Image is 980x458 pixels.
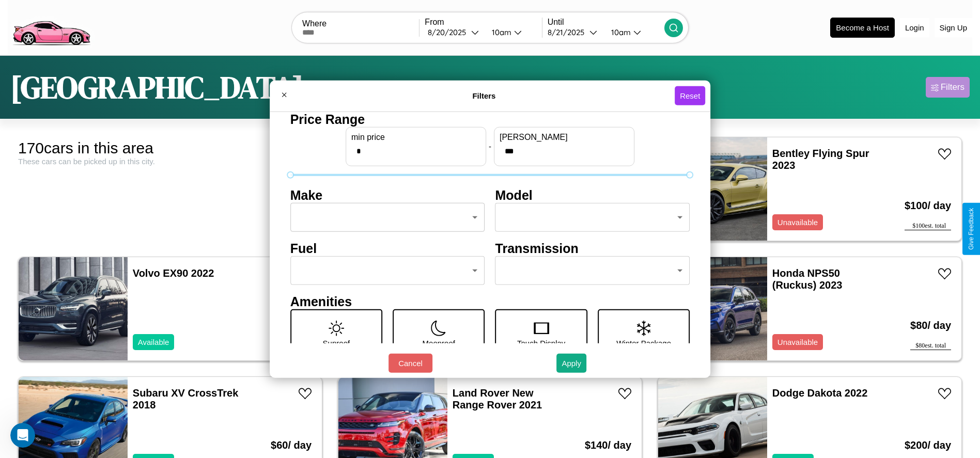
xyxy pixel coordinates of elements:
[425,18,541,27] label: From
[910,342,951,350] div: $ 80 est. total
[18,139,322,157] div: 170 cars in this area
[351,132,480,141] label: min price
[830,18,895,38] button: Become a Host
[10,66,304,108] h1: [GEOGRAPHIC_DATA]
[133,387,239,410] a: Subaru XV CrossTrek 2018
[517,336,565,350] p: Touch Display
[603,27,664,38] button: 10am
[675,86,705,105] button: Reset
[905,189,951,222] h3: $ 100 / day
[10,423,35,448] iframe: Intercom live chat
[495,241,690,256] h4: Transmission
[772,387,868,399] a: Dodge Dakota 2022
[905,222,951,230] div: $ 100 est. total
[290,187,485,202] h4: Make
[910,309,951,342] h3: $ 80 / day
[772,267,843,291] a: Honda NPS50 (Ruckus) 2023
[548,18,664,27] label: Until
[548,27,589,37] div: 8 / 21 / 2025
[487,27,514,37] div: 10am
[968,208,975,250] div: Give Feedback
[941,82,965,92] div: Filters
[616,336,671,350] p: Winter Package
[293,91,675,100] h4: Filters
[18,157,322,166] div: These cars can be picked up in this city.
[133,267,214,279] a: Volvo EX90 2022
[453,387,542,410] a: Land Rover New Range Rover 2021
[428,27,471,37] div: 8 / 20 / 2025
[302,19,419,28] label: Where
[290,241,485,256] h4: Fuel
[484,27,542,38] button: 10am
[290,112,690,127] h4: Price Range
[556,354,586,373] button: Apply
[777,215,818,229] p: Unavailable
[489,139,491,153] p: -
[777,335,818,349] p: Unavailable
[138,335,169,349] p: Available
[423,336,455,350] p: Moonroof
[388,354,432,373] button: Cancel
[900,18,929,37] button: Login
[290,294,690,309] h4: Amenities
[323,336,350,350] p: Sunroof
[772,148,869,171] a: Bentley Flying Spur 2023
[500,132,629,141] label: [PERSON_NAME]
[935,18,972,37] button: Sign Up
[606,27,633,37] div: 10am
[495,187,690,202] h4: Model
[8,5,95,48] img: logo
[926,77,970,98] button: Filters
[425,27,483,38] button: 8/20/2025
